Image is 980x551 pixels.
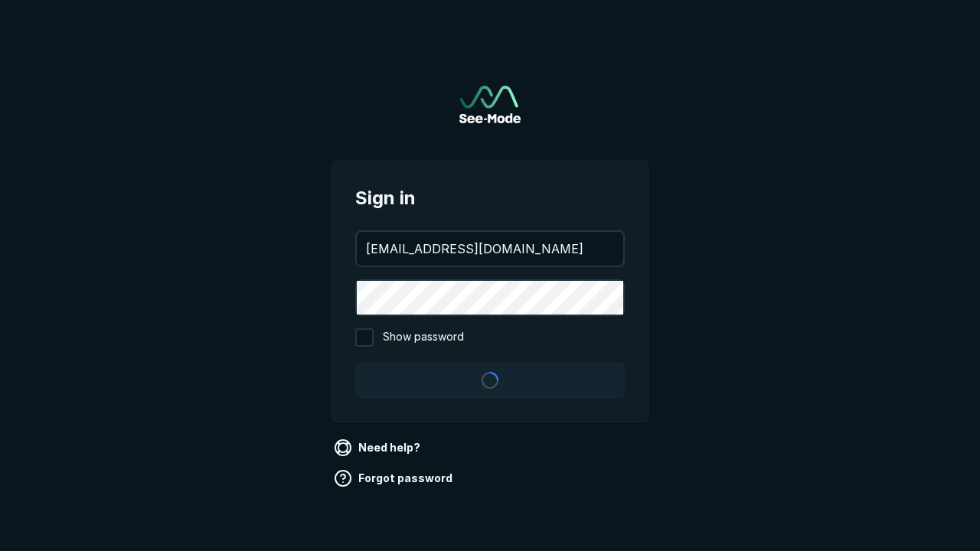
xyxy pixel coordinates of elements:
span: Show password [383,328,464,347]
a: Need help? [331,435,426,460]
img: See-Mode Logo [459,86,521,123]
span: Sign in [355,184,625,212]
a: Forgot password [331,466,459,491]
input: your@email.com [357,232,623,266]
a: Go to sign in [459,86,521,123]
